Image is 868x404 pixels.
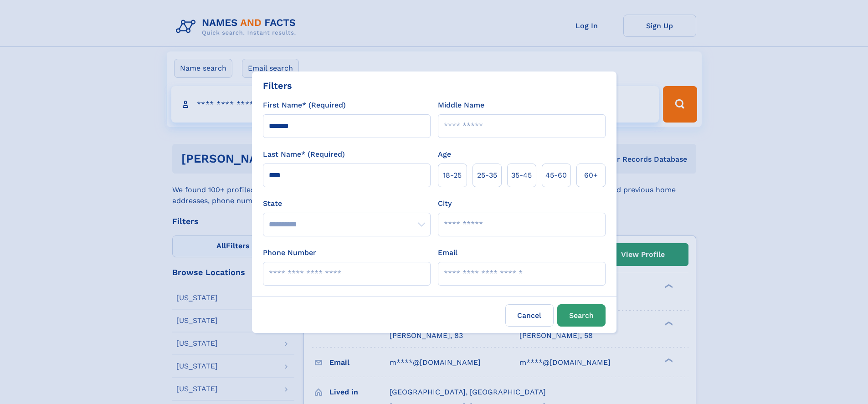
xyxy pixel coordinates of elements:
label: Last Name* (Required) [263,149,345,160]
button: Search [557,304,606,327]
label: City [438,198,452,209]
label: Age [438,149,451,160]
label: Cancel [505,304,554,327]
label: Phone Number [263,247,316,258]
span: 18‑25 [443,170,462,181]
span: 35‑45 [511,170,532,181]
span: 60+ [584,170,598,181]
div: Filters [263,79,292,92]
label: Email [438,247,457,258]
span: 25‑35 [477,170,497,181]
label: State [263,198,431,209]
label: First Name* (Required) [263,100,346,111]
label: Middle Name [438,100,484,111]
span: 45‑60 [545,170,567,181]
